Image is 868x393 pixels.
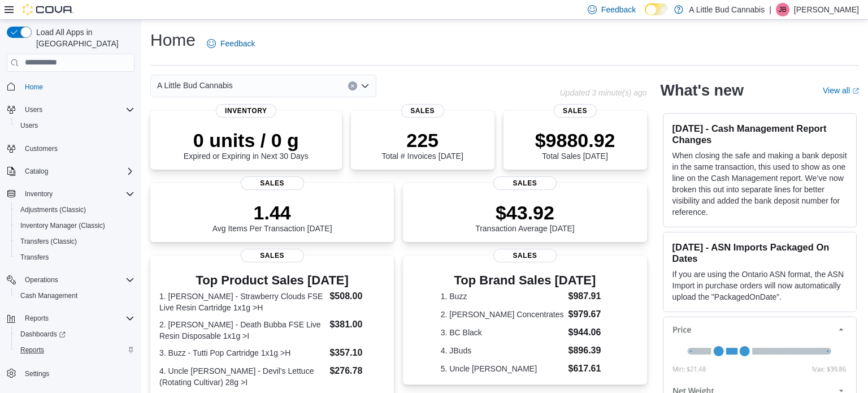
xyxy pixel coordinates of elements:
[20,366,134,380] span: Settings
[823,86,859,95] a: View allExternal link
[568,290,610,303] dd: $987.91
[16,289,82,303] a: Cash Management
[2,186,139,202] button: Inventory
[159,319,325,342] dt: 2. [PERSON_NAME] - Death Bubba FSE Live Resin Disposable 1x1g >I
[16,235,81,248] a: Transfers (Classic)
[794,3,859,16] p: [PERSON_NAME]
[20,103,134,116] span: Users
[11,326,139,342] a: Dashboards
[241,249,304,262] span: Sales
[11,118,139,133] button: Users
[241,176,304,190] span: Sales
[16,219,134,232] span: Inventory Manager (Classic)
[216,104,276,118] span: Inventory
[16,251,134,264] span: Transfers
[2,163,139,179] button: Catalog
[16,119,134,132] span: Users
[568,362,610,375] dd: $617.61
[661,81,744,100] h2: What's new
[329,346,385,360] dd: $357.10
[20,237,77,246] span: Transfers (Classic)
[441,327,564,338] dt: 3. BC Black
[16,327,70,341] a: Dashboards
[16,327,134,341] span: Dashboards
[779,3,787,16] span: JB
[20,187,57,201] button: Inventory
[441,363,564,374] dt: 5. Uncle [PERSON_NAME]
[20,291,77,300] span: Cash Management
[212,201,332,224] p: 1.44
[11,202,139,218] button: Adjustments (Classic)
[16,251,53,264] a: Transfers
[11,342,139,358] button: Reports
[2,365,139,381] button: Settings
[535,129,615,152] p: $9880.92
[20,187,134,201] span: Inventory
[852,88,859,94] svg: External link
[381,129,463,161] div: Total # Invoices [DATE]
[672,241,847,264] h3: [DATE] - ASN Imports Packaged On Dates
[20,312,134,325] span: Reports
[16,343,49,357] a: Reports
[2,272,139,288] button: Operations
[401,104,444,118] span: Sales
[672,150,847,218] p: When closing the safe and making a bank deposit in the same transaction, this used to show as one...
[25,144,58,153] span: Customers
[361,81,370,90] button: Open list of options
[348,81,357,90] button: Clear input
[20,103,47,116] button: Users
[381,129,463,152] p: 225
[212,201,332,233] div: Avg Items Per Transaction [DATE]
[20,165,134,178] span: Catalog
[20,253,49,262] span: Transfers
[776,3,789,16] div: Jayna Bamber
[475,201,575,224] p: $43.92
[493,249,557,262] span: Sales
[553,104,596,118] span: Sales
[16,203,134,217] span: Adjustments (Classic)
[20,141,134,156] span: Customers
[20,312,53,325] button: Reports
[20,367,54,381] a: Settings
[20,273,134,287] span: Operations
[20,80,134,94] span: Home
[20,221,105,230] span: Inventory Manager (Classic)
[645,3,669,15] input: Dark Mode
[157,79,233,92] span: A Little Bud Cannabis
[2,79,139,95] button: Home
[20,346,44,355] span: Reports
[11,234,139,249] button: Transfers (Classic)
[25,314,49,323] span: Reports
[11,288,139,304] button: Cash Management
[20,330,66,339] span: Dashboards
[11,249,139,265] button: Transfers
[20,142,62,156] a: Customers
[159,291,325,313] dt: 1. [PERSON_NAME] - Strawberry Clouds FSE Live Resin Cartridge 1x1g >H
[25,83,43,92] span: Home
[672,269,847,303] p: If you are using the Ontario ASN format, the ASN Import in purchase orders will now automatically...
[769,3,771,16] p: |
[16,219,110,232] a: Inventory Manager (Classic)
[689,3,765,16] p: A Little Bud Cannabis
[16,289,134,303] span: Cash Management
[16,119,42,132] a: Users
[568,344,610,357] dd: $896.39
[159,365,325,388] dt: 4. Uncle [PERSON_NAME] - Devil's Lettuce (Rotating Cultivar) 28g >I
[645,15,645,16] span: Dark Mode
[672,123,847,145] h3: [DATE] - Cash Management Report Changes
[2,140,139,157] button: Customers
[159,274,385,287] h3: Top Product Sales [DATE]
[329,364,385,378] dd: $276.78
[20,80,47,94] a: Home
[475,201,575,233] div: Transaction Average [DATE]
[16,203,90,217] a: Adjustments (Classic)
[202,32,259,55] a: Feedback
[25,275,58,284] span: Operations
[568,326,610,339] dd: $944.06
[441,291,564,302] dt: 1. Buzz
[441,345,564,356] dt: 4. JBuds
[150,29,196,51] h1: Home
[16,343,134,357] span: Reports
[23,4,73,15] img: Cova
[25,369,49,378] span: Settings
